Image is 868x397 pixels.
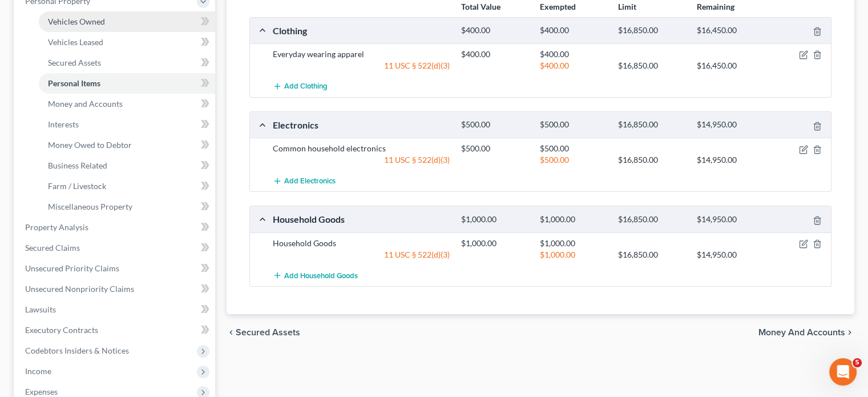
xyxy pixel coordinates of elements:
[39,94,215,114] a: Money and Accounts
[691,249,769,260] div: $14,950.00
[455,214,534,225] div: $1,000.00
[16,217,215,238] a: Property Analysis
[25,222,88,232] span: Property Analysis
[455,238,534,249] div: $1,000.00
[691,25,769,36] div: $16,450.00
[25,387,58,396] span: Expenses
[25,325,98,335] span: Executory Contracts
[39,155,215,176] a: Business Related
[16,238,215,258] a: Secured Claims
[267,60,455,71] div: 11 USC § 522(d)(3)
[758,328,845,337] span: Money and Accounts
[48,78,100,88] span: Personal Items
[39,114,215,135] a: Interests
[267,249,455,260] div: 11 USC § 522(d)(3)
[267,143,455,154] div: Common household electronics
[25,304,56,314] span: Lawsuits
[273,76,328,97] button: Add Clothing
[845,328,854,337] i: chevron_right
[48,161,107,170] span: Business Related
[691,60,769,71] div: $16,450.00
[534,49,612,60] div: $400.00
[758,328,854,337] button: Money and Accounts chevron_right
[534,25,612,36] div: $400.00
[16,258,215,279] a: Unsecured Priority Claims
[48,17,105,26] span: Vehicles Owned
[455,25,534,36] div: $400.00
[612,60,691,71] div: $16,850.00
[267,238,455,249] div: Household Goods
[267,119,455,131] div: Electronics
[461,2,500,11] strong: Total Value
[455,119,534,130] div: $500.00
[691,119,769,130] div: $14,950.00
[16,299,215,320] a: Lawsuits
[534,214,612,225] div: $1,000.00
[691,154,769,166] div: $14,950.00
[540,2,576,11] strong: Exempted
[39,32,215,53] a: Vehicles Leased
[16,279,215,299] a: Unsecured Nonpriority Claims
[48,181,106,191] span: Farm / Livestock
[612,214,691,225] div: $16,850.00
[48,119,79,129] span: Interests
[48,202,132,211] span: Miscellaneous Property
[236,328,300,337] span: Secured Assets
[612,25,691,36] div: $16,850.00
[227,328,236,337] i: chevron_left
[534,143,612,154] div: $500.00
[39,135,215,155] a: Money Owed to Debtor
[48,99,123,109] span: Money and Accounts
[612,249,691,260] div: $16,850.00
[16,320,215,340] a: Executory Contracts
[25,243,80,252] span: Secured Claims
[284,271,358,280] span: Add Household Goods
[25,263,119,273] span: Unsecured Priority Claims
[284,82,328,91] span: Add Clothing
[534,238,612,249] div: $1,000.00
[39,73,215,94] a: Personal Items
[39,53,215,73] a: Secured Assets
[25,284,134,294] span: Unsecured Nonpriority Claims
[853,358,862,367] span: 5
[48,37,103,47] span: Vehicles Leased
[39,176,215,197] a: Farm / Livestock
[829,358,857,386] iframe: Intercom live chat
[267,213,455,225] div: Household Goods
[612,154,691,166] div: $16,850.00
[534,249,612,260] div: $1,000.00
[267,25,455,37] div: Clothing
[697,2,734,11] strong: Remaining
[691,214,769,225] div: $14,950.00
[267,49,455,60] div: Everyday wearing apparel
[39,197,215,217] a: Miscellaneous Property
[25,366,51,376] span: Income
[273,170,336,191] button: Add Electronics
[48,140,132,150] span: Money Owed to Debtor
[267,154,455,166] div: 11 USC § 522(d)(3)
[455,143,534,154] div: $500.00
[273,265,358,286] button: Add Household Goods
[618,2,636,11] strong: Limit
[25,346,129,355] span: Codebtors Insiders & Notices
[534,154,612,166] div: $500.00
[48,58,101,67] span: Secured Assets
[455,49,534,60] div: $400.00
[534,119,612,130] div: $500.00
[284,177,336,186] span: Add Electronics
[534,60,612,71] div: $400.00
[39,11,215,32] a: Vehicles Owned
[227,328,300,337] button: chevron_left Secured Assets
[612,119,691,130] div: $16,850.00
